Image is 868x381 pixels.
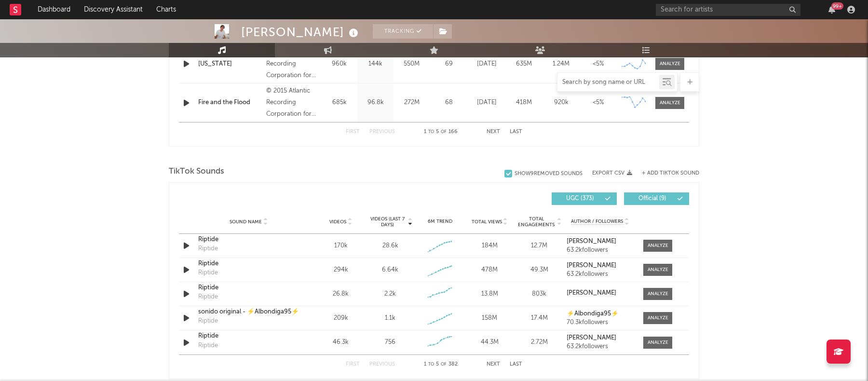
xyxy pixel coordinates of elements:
[467,241,512,251] div: 184M
[567,238,616,245] strong: [PERSON_NAME]
[552,192,617,205] button: UGC(373)
[467,265,512,275] div: 478M
[582,59,614,69] div: <5%
[432,98,466,108] div: 68
[508,98,540,108] div: 418M
[169,166,224,177] span: TikTok Sounds
[198,268,218,278] div: Riptide
[414,359,467,370] div: 1 5 382
[567,335,616,341] strong: [PERSON_NAME]
[545,59,577,69] div: 1.24M
[428,362,434,367] span: to
[567,290,616,296] strong: [PERSON_NAME]
[558,196,602,202] span: UGC ( 373 )
[471,59,503,69] div: [DATE]
[396,59,427,69] div: 550M
[368,216,407,228] span: Videos (last 7 days)
[441,362,447,367] span: of
[369,362,395,367] button: Previous
[510,129,522,135] button: Last
[828,6,835,14] button: 99+
[567,311,634,317] a: ⚡Albondiga95⚡
[198,244,218,254] div: Riptide
[545,98,577,108] div: 920k
[487,129,500,135] button: Next
[266,47,319,82] div: © 2015 Atlantic Recording Corporation for the United States and WEA International Inc. for the wo...
[592,170,632,176] button: Export CSV
[517,289,562,299] div: 803k
[582,98,614,108] div: <5%
[382,241,398,251] div: 28.6k
[198,292,218,302] div: Riptide
[428,130,434,134] span: to
[441,130,447,134] span: of
[198,331,299,341] a: Riptide
[198,59,261,69] a: [US_STATE]
[198,307,299,317] a: sonido original - ⚡Albondiga95⚡
[515,171,583,177] div: Show 9 Removed Sounds
[198,341,218,351] div: Riptide
[632,171,699,176] button: + Add TikTok Sound
[472,219,502,225] span: Total Views
[517,216,556,228] span: Total Engagements
[567,262,634,269] a: [PERSON_NAME]
[382,265,398,275] div: 6.64k
[396,98,427,108] div: 272M
[318,338,363,347] div: 46.3k
[567,311,619,317] strong: ⚡Albondiga95⚡
[567,319,634,326] div: 70.3k followers
[360,98,391,108] div: 96.8k
[414,126,467,138] div: 1 5 166
[318,289,363,299] div: 26.8k
[467,313,512,323] div: 158M
[385,338,395,347] div: 756
[360,59,391,69] div: 144k
[318,241,363,251] div: 170k
[567,247,634,254] div: 63.2k followers
[630,196,675,202] span: Official ( 9 )
[517,241,562,251] div: 12.7M
[557,79,659,86] input: Search by song name or URL
[198,316,218,326] div: Riptide
[384,289,396,299] div: 2.2k
[318,265,363,275] div: 294k
[642,171,699,176] button: + Add TikTok Sound
[346,129,360,135] button: First
[508,59,540,69] div: 635M
[230,219,262,225] span: Sound Name
[567,343,634,350] div: 63.2k followers
[329,219,346,225] span: Videos
[517,265,562,275] div: 49.3M
[567,238,634,245] a: [PERSON_NAME]
[567,262,616,269] strong: [PERSON_NAME]
[198,98,261,108] a: Fire and the Flood
[346,362,360,367] button: First
[318,313,363,323] div: 209k
[373,24,433,39] button: Tracking
[567,335,634,341] a: [PERSON_NAME]
[418,218,462,225] div: 6M Trend
[571,218,623,225] span: Author / Followers
[656,4,800,16] input: Search for artists
[517,313,562,323] div: 17.4M
[624,192,689,205] button: Official(9)
[385,313,395,323] div: 1.1k
[324,59,355,69] div: 960k
[198,259,299,269] a: Riptide
[510,362,522,367] button: Last
[369,129,395,135] button: Previous
[831,2,843,10] div: 99 +
[198,235,299,245] a: Riptide
[517,338,562,347] div: 2.72M
[567,271,634,278] div: 63.2k followers
[471,98,503,108] div: [DATE]
[467,338,512,347] div: 44.3M
[487,362,500,367] button: Next
[198,283,299,293] div: Riptide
